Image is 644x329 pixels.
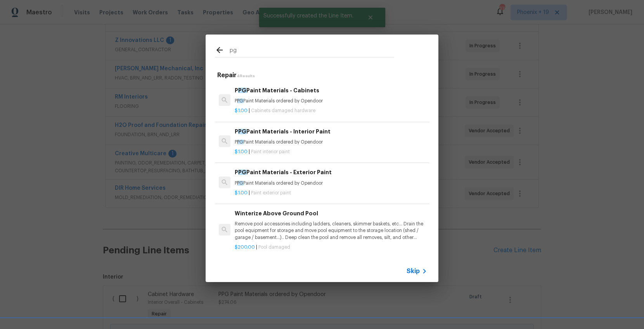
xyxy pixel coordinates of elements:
p: Remove pool accessories including ladders, cleaners, skimmer baskets, etc… Drain the pool equipme... [235,221,427,241]
span: Cabinets damaged hardware [251,108,315,113]
span: Paint interior paint [251,149,290,154]
h6: P Paint Materials - Interior Paint [235,127,427,136]
span: Pool damaged [258,245,290,249]
p: | [235,107,427,114]
p: | [235,190,427,196]
span: $1.00 [235,108,248,113]
span: 4 Results [237,74,255,78]
span: $1.00 [235,190,248,195]
span: PG [238,88,246,93]
p: P Paint Materials ordered by Opendoor [235,180,427,187]
p: P Paint Materials ordered by Opendoor [235,139,427,145]
span: Paint exterior paint [251,190,291,195]
span: $200.00 [235,245,255,249]
span: Skip [407,267,420,275]
span: PG [237,140,243,144]
p: | [235,149,427,155]
p: | [235,244,427,251]
span: PG [238,170,246,175]
input: Search issues or repairs [230,45,394,57]
span: PG [237,181,243,185]
span: PG [237,99,243,103]
h6: P Paint Materials - Exterior Paint [235,168,427,177]
p: P Paint Materials ordered by Opendoor [235,98,427,104]
h5: Repair [217,71,429,80]
span: $1.00 [235,149,248,154]
span: PG [238,129,246,134]
h6: P Paint Materials - Cabinets [235,86,427,95]
h6: Winterize Above Ground Pool [235,209,427,218]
